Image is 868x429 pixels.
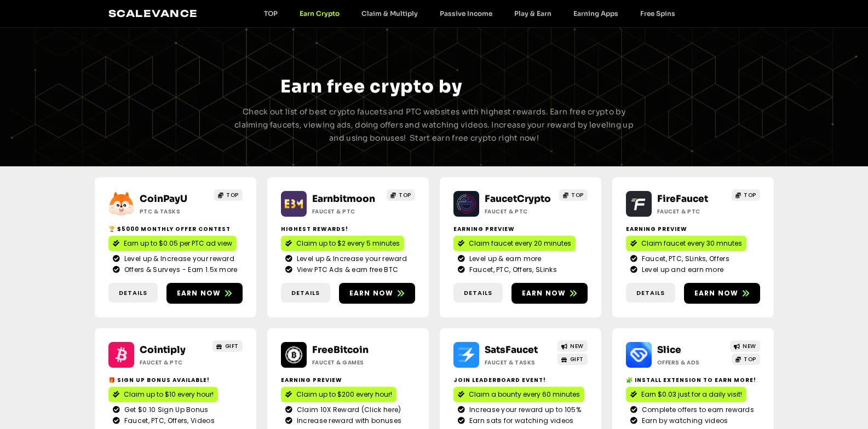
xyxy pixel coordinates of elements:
[281,236,404,251] a: Claim up to $2 every 5 minutes
[636,288,665,298] span: Details
[253,9,289,18] a: TOP
[694,288,739,298] span: Earn now
[467,405,581,415] span: Increase your reward up to 105%
[166,283,243,304] a: Earn now
[312,207,381,216] h2: Faucet & PTC
[626,283,675,303] a: Details
[562,9,629,18] a: Earning Apps
[140,358,208,367] h2: Faucet & PTC
[469,390,580,399] span: Claim a bounty every 60 minutes
[231,106,638,144] p: Check out list of best crypto faucets and PTC websites with highest rewards. Earn free crypto by ...
[641,390,742,399] span: Earn $0.03 just for a daily visit!
[684,283,760,304] a: Earn now
[399,191,411,199] span: TOP
[641,239,742,248] span: Claim faucet every 30 mnutes
[744,191,756,199] span: TOP
[511,283,588,304] a: Earn now
[626,225,760,233] h2: Earning Preview
[453,376,588,384] h2: Join Leaderboard event!
[108,376,243,384] h2: 🎁 Sign up bonus available!
[429,9,503,18] a: Passive Income
[657,344,681,356] a: Slice
[657,207,726,216] h2: Faucet & PTC
[464,288,492,298] span: Details
[177,288,221,298] span: Earn now
[485,207,553,216] h2: Faucet & PTC
[281,376,415,384] h2: Earning Preview
[108,225,243,233] h2: 🏆 $5000 Monthly Offer contest
[639,416,728,426] span: Earn by watching videos
[294,405,401,415] span: Claim 10X Reward (Click here)
[732,189,760,201] a: TOP
[339,283,415,304] a: Earn now
[639,265,724,275] span: Level up and earn more
[291,288,320,298] span: Details
[312,193,375,205] a: Earnbitmoon
[453,283,503,303] a: Details
[108,283,158,303] a: Details
[639,254,729,264] span: Faucet, PTC, SLinks, Offers
[122,254,234,264] span: Level up & Increase your reward
[289,9,350,18] a: Earn Crypto
[732,353,760,365] a: TOP
[281,283,330,303] a: Details
[570,355,584,363] span: GIFT
[285,405,411,415] a: Claim 10X Reward (Click here)
[730,340,760,352] a: NEW
[280,76,462,97] span: Earn free crypto by
[469,239,571,248] span: Claim faucet every 20 minutes
[225,342,239,350] span: GIFT
[140,344,186,356] a: Cointiply
[626,387,746,402] a: Earn $0.03 just for a daily visit!
[657,358,726,367] h2: Offers & Ads
[467,254,542,264] span: Level up & earn more
[639,405,754,415] span: Complete offers to earn rewards
[140,207,208,216] h2: ptc & Tasks
[294,265,398,275] span: View PTC Ads & earn free BTC
[570,342,584,350] span: NEW
[281,387,396,402] a: Claim up to $200 every hour!
[629,9,686,18] a: Free Spins
[281,225,415,233] h2: Highest Rewards!
[349,288,394,298] span: Earn now
[122,416,215,426] span: Faucet, PTC, Offers, Videos
[467,265,557,275] span: Faucet, PTC, Offers, SLinks
[485,193,551,205] a: FaucetCrypto
[312,344,369,356] a: FreeBitcoin
[294,416,401,426] span: Increase reward with bonuses
[122,405,209,415] span: Get $0.10 Sign Up Bonus
[296,390,392,399] span: Claim up to $200 every hour!
[350,9,429,18] a: Claim & Multiply
[296,239,400,248] span: Claim up to $2 every 5 minutes
[557,340,588,352] a: NEW
[626,376,760,384] h2: 🧩 Install extension to earn more!
[571,191,584,199] span: TOP
[453,387,584,402] a: Claim a bounty every 60 minutes
[212,340,243,352] a: GIFT
[387,189,415,201] a: TOP
[485,358,553,367] h2: Faucet & Tasks
[503,9,562,18] a: Play & Earn
[743,342,756,350] span: NEW
[559,189,588,201] a: TOP
[214,189,243,201] a: TOP
[557,353,588,365] a: GIFT
[467,416,574,426] span: Earn sats for watching videos
[124,239,232,248] span: Earn up to $0.05 per PTC ad view
[657,193,708,205] a: FireFaucet
[294,254,407,264] span: Level up & Increase your reward
[124,390,214,399] span: Claim up to $10 every hour!
[253,9,686,18] nav: Menu
[626,236,746,251] a: Claim faucet every 30 mnutes
[108,8,198,19] a: Scalevance
[108,387,218,402] a: Claim up to $10 every hour!
[744,355,756,363] span: TOP
[226,191,239,199] span: TOP
[119,288,147,298] span: Details
[453,225,588,233] h2: Earning Preview
[108,236,237,251] a: Earn up to $0.05 per PTC ad view
[485,344,538,356] a: SatsFaucet
[122,265,238,275] span: Offers & Surveys - Earn 1.5x more
[453,236,576,251] a: Claim faucet every 20 minutes
[140,193,187,205] a: CoinPayU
